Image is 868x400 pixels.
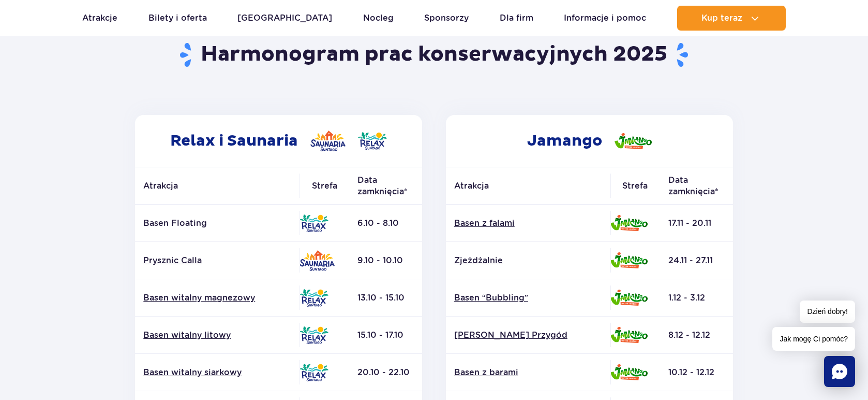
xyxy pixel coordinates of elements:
a: [PERSON_NAME] Przygód [454,330,602,341]
a: Prysznic Calla [143,255,291,266]
img: Relax [300,215,328,232]
th: Strefa [610,167,660,205]
a: Dla firm [500,6,533,31]
img: Relax [300,326,328,344]
td: 1.12 - 3.12 [660,279,733,317]
td: 13.10 - 15.10 [349,279,422,317]
img: Saunaria [300,250,335,271]
a: Basen witalny litowy [143,330,291,341]
img: Jamango [610,252,648,268]
img: Relax [300,289,328,307]
td: 20.10 - 22.10 [349,354,422,391]
h2: Relax i Saunaria [135,115,422,167]
td: 24.11 - 27.11 [660,242,733,279]
img: Jamango [610,327,648,343]
img: Saunaria [310,131,346,151]
img: Jamango [615,133,652,149]
th: Data zamknięcia* [349,167,422,205]
td: 10.12 - 12.12 [660,354,733,391]
img: Jamango [610,290,648,306]
span: Jak mogę Ci pomóc? [772,327,855,351]
a: Sponsorzy [424,6,469,31]
img: Jamango [610,215,648,231]
span: Dzień dobry! [800,301,855,323]
a: Zjeżdżalnie [454,255,602,266]
td: 9.10 - 10.10 [349,242,422,279]
a: Basen z barami [454,367,602,378]
a: Bilety i oferta [148,6,207,31]
a: Basen witalny magnezowy [143,292,291,304]
button: Kup teraz [677,6,786,31]
a: Informacje i pomoc [564,6,646,31]
a: Basen “Bubbling” [454,292,602,304]
td: 17.11 - 20.11 [660,205,733,242]
a: Nocleg [363,6,394,31]
th: Data zamknięcia* [660,167,733,205]
p: Basen Floating [143,218,291,229]
img: Relax [358,132,387,150]
h1: Harmonogram prac konserwacyjnych 2025 [131,41,737,68]
td: 8.12 - 12.12 [660,317,733,354]
img: Jamango [610,364,648,380]
span: Kup teraz [701,13,742,23]
a: Atrakcje [82,6,117,31]
td: 15.10 - 17.10 [349,317,422,354]
td: 6.10 - 8.10 [349,205,422,242]
img: Relax [300,364,328,381]
a: [GEOGRAPHIC_DATA] [237,6,332,31]
div: Chat [824,356,855,387]
th: Atrakcja [446,167,610,205]
a: Basen z falami [454,218,602,229]
h2: Jamango [446,115,733,167]
th: Strefa [300,167,349,205]
th: Atrakcja [135,167,300,205]
a: Basen witalny siarkowy [143,367,291,378]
